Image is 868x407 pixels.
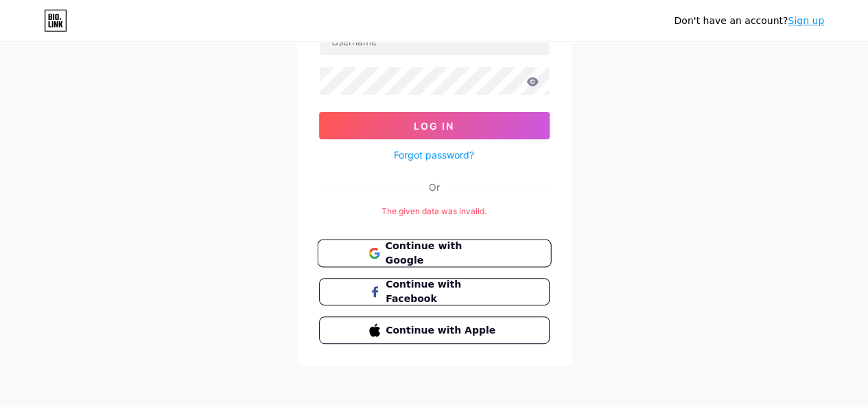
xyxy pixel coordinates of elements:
a: Sign up [788,15,824,26]
button: Continue with Apple [319,316,550,344]
span: Log In [414,120,454,132]
button: Continue with Facebook [319,278,550,305]
a: Continue with Google [319,240,550,267]
span: Continue with Facebook [386,277,499,306]
span: Continue with Apple [386,323,499,338]
button: Log In [319,112,550,139]
a: Forgot password? [394,148,474,162]
div: The given data was invalid. [319,205,550,218]
div: Or [429,180,440,194]
div: Don't have an account? [674,14,824,28]
button: Continue with Google [317,240,551,268]
span: Continue with Google [385,239,500,268]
